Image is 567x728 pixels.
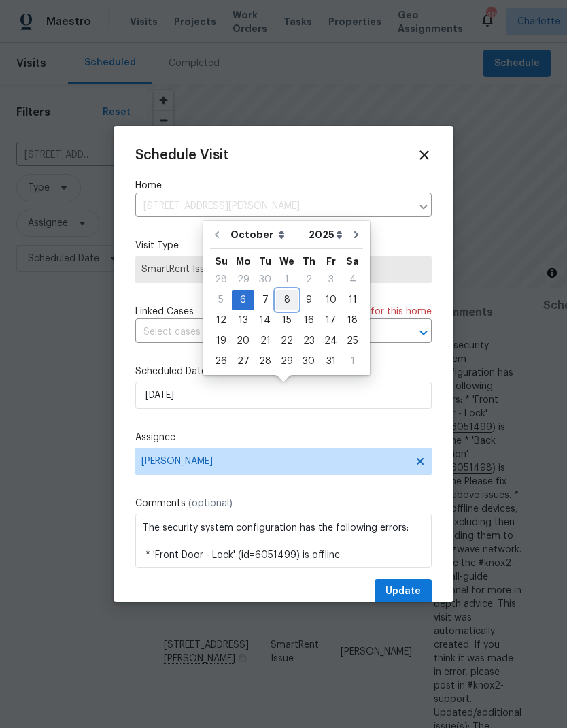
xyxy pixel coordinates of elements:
[135,179,432,193] label: Home
[298,290,320,310] div: Thu Oct 09 2025
[254,352,276,371] div: 28
[135,239,432,252] label: Visit Type
[232,352,254,371] div: 27
[320,290,342,310] div: Fri Oct 10 2025
[342,331,363,350] div: 25
[141,456,408,467] span: [PERSON_NAME]
[298,311,320,330] div: 16
[135,431,432,444] label: Assignee
[298,331,320,350] div: 23
[236,257,251,266] abbr: Monday
[385,583,421,600] span: Update
[342,311,363,330] div: 18
[254,331,276,350] div: 21
[346,257,359,266] abbr: Saturday
[232,331,254,351] div: Mon Oct 20 2025
[276,331,298,351] div: Wed Oct 22 2025
[141,263,426,276] span: SmartRent Issue
[232,331,254,350] div: 20
[210,351,232,371] div: Sun Oct 26 2025
[326,257,336,266] abbr: Friday
[259,257,271,266] abbr: Tuesday
[135,322,394,343] input: Select cases
[210,290,232,310] div: Sun Oct 05 2025
[210,270,232,289] div: 28
[298,269,320,290] div: Thu Oct 02 2025
[414,323,433,342] button: Open
[254,291,276,310] div: 7
[254,290,276,310] div: Tue Oct 07 2025
[342,290,363,310] div: Sat Oct 11 2025
[298,310,320,331] div: Thu Oct 16 2025
[342,331,363,351] div: Sat Oct 25 2025
[207,221,227,248] button: Go to previous month
[210,310,232,331] div: Sun Oct 12 2025
[320,311,342,330] div: 17
[320,331,342,351] div: Fri Oct 24 2025
[254,311,276,330] div: 14
[188,499,233,508] span: (optional)
[232,310,254,331] div: Mon Oct 13 2025
[298,331,320,351] div: Thu Oct 23 2025
[254,331,276,351] div: Tue Oct 21 2025
[320,331,342,350] div: 24
[254,270,276,289] div: 30
[276,331,298,350] div: 22
[276,270,298,289] div: 1
[232,269,254,290] div: Mon Sep 29 2025
[232,311,254,330] div: 13
[305,225,346,245] select: Year
[215,257,228,266] abbr: Sunday
[346,221,366,248] button: Go to next month
[135,365,432,378] label: Scheduled Date
[210,331,232,350] div: 19
[298,291,320,310] div: 9
[276,351,298,371] div: Wed Oct 29 2025
[320,352,342,371] div: 31
[298,270,320,289] div: 2
[135,382,432,409] input: M/D/YYYY
[227,225,305,245] select: Month
[342,351,363,371] div: Sat Nov 01 2025
[342,270,363,289] div: 4
[135,514,432,568] textarea: The security system configuration has the following errors: * 'Front Door - Lock' (id=6051499) is...
[254,269,276,290] div: Tue Sep 30 2025
[232,291,254,310] div: 6
[210,331,232,351] div: Sun Oct 19 2025
[135,497,432,510] label: Comments
[210,311,232,330] div: 12
[232,270,254,289] div: 29
[210,291,232,310] div: 5
[320,270,342,289] div: 3
[342,310,363,331] div: Sat Oct 18 2025
[276,311,298,330] div: 15
[298,351,320,371] div: Thu Oct 30 2025
[276,269,298,290] div: Wed Oct 01 2025
[375,579,432,604] button: Update
[279,257,294,266] abbr: Wednesday
[135,305,194,318] span: Linked Cases
[342,352,363,371] div: 1
[232,351,254,371] div: Mon Oct 27 2025
[320,291,342,310] div: 10
[417,148,432,163] span: Close
[276,352,298,371] div: 29
[320,269,342,290] div: Fri Oct 03 2025
[276,310,298,331] div: Wed Oct 15 2025
[210,352,232,371] div: 26
[210,269,232,290] div: Sun Sep 28 2025
[254,310,276,331] div: Tue Oct 14 2025
[303,257,315,266] abbr: Thursday
[254,351,276,371] div: Tue Oct 28 2025
[342,291,363,310] div: 11
[320,351,342,371] div: Fri Oct 31 2025
[135,196,411,217] input: Enter in an address
[135,148,228,162] span: Schedule Visit
[342,269,363,290] div: Sat Oct 04 2025
[232,290,254,310] div: Mon Oct 06 2025
[276,291,298,310] div: 8
[298,352,320,371] div: 30
[320,310,342,331] div: Fri Oct 17 2025
[276,290,298,310] div: Wed Oct 08 2025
